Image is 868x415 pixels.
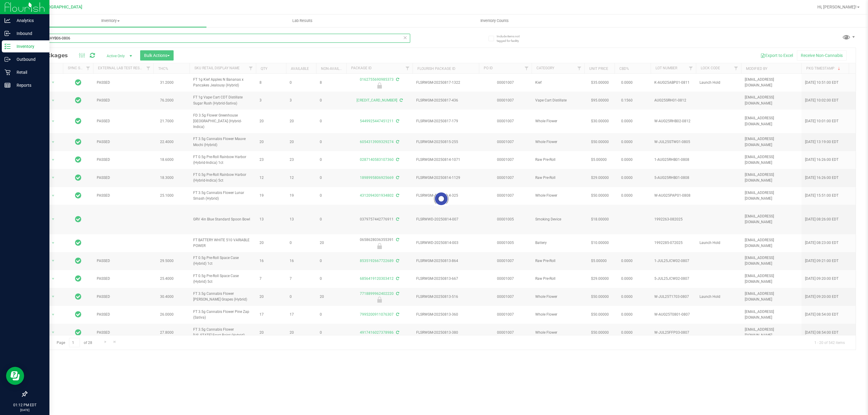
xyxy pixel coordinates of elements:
[3,402,47,408] p: 01:12 PM EDT
[11,69,47,76] p: Retail
[5,43,11,49] inline-svg: Inventory
[5,82,11,88] inline-svg: Reports
[817,5,857,9] span: Hi, [PERSON_NAME]!
[5,69,11,75] inline-svg: Retail
[41,5,82,10] span: [GEOGRAPHIC_DATA]
[14,18,206,23] span: Inventory
[11,56,47,63] p: Outbound
[14,14,206,27] a: Inventory
[206,14,398,27] a: Lab Results
[497,34,527,43] span: Include items not tagged for facility
[472,18,517,23] span: Inventory Counts
[11,30,47,37] p: Inbound
[6,367,24,385] iframe: Resource center
[11,43,47,50] p: Inventory
[27,34,410,43] input: Search Package ID, Item Name, SKU, Lot or Part Number...
[284,18,321,23] span: Lab Results
[5,17,11,23] inline-svg: Analytics
[11,82,47,89] p: Reports
[5,30,11,36] inline-svg: Inbound
[11,17,47,24] p: Analytics
[3,408,47,412] p: [DATE]
[5,56,11,62] inline-svg: Outbound
[398,14,590,27] a: Inventory Counts
[403,34,407,42] span: Clear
